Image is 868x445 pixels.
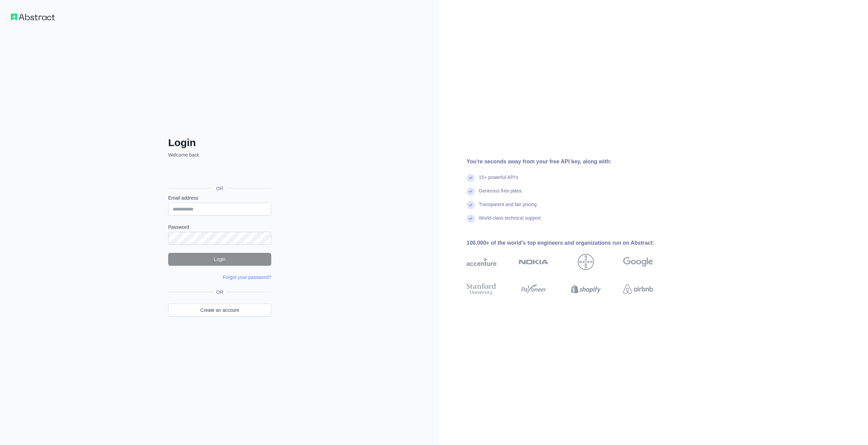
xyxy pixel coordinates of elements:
img: stanford university [467,282,496,297]
img: check mark [467,174,475,182]
img: shopify [571,282,601,297]
img: nokia [519,254,549,270]
a: Create an account [168,304,271,317]
div: Transparent and fair pricing [479,201,537,215]
a: Forgot your password? [223,275,271,280]
h2: Login [168,137,271,149]
div: World-class technical support [479,215,541,228]
img: google [623,254,653,270]
img: airbnb [623,282,653,297]
div: 15+ powerful API's [479,174,518,187]
div: 100,000+ of the world's top engineers and organizations run on Abstract: [467,239,675,247]
label: Password [168,224,271,230]
img: check mark [467,187,475,196]
button: Login [168,253,271,266]
label: Email address [168,195,271,201]
img: bayer [578,254,594,270]
iframe: Sign in with Google Button [165,166,273,181]
img: accenture [467,254,496,270]
img: Workflow [11,14,55,20]
img: payoneer [519,282,549,297]
div: Generous free plans [479,187,522,201]
img: check mark [467,201,475,209]
span: OR [211,185,229,192]
div: You're seconds away from your free API key, along with: [467,158,675,166]
p: Welcome back [168,151,271,158]
span: OR [214,289,226,296]
img: check mark [467,215,475,223]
